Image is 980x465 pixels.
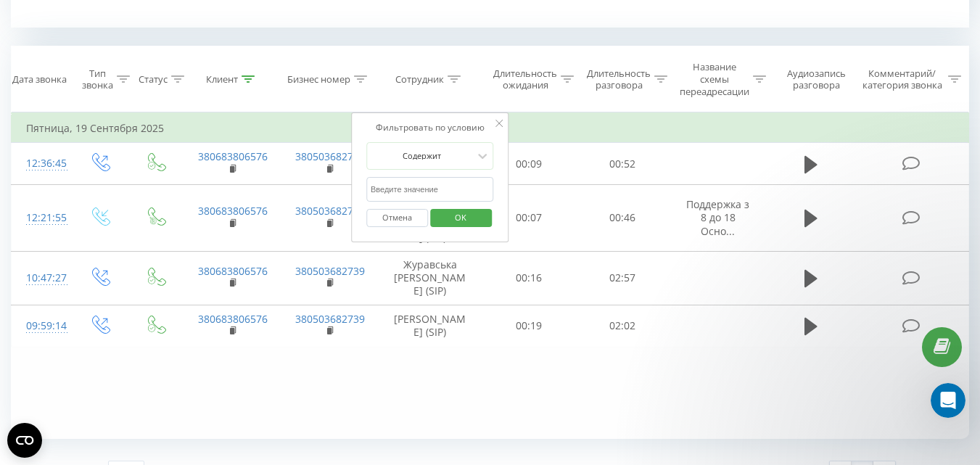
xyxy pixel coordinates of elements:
[576,143,670,185] td: 00:52
[295,204,365,218] a: 380503682739
[198,264,268,278] a: 380683806576
[576,305,670,347] td: 02:02
[395,73,444,86] div: Сотрудник
[931,383,965,418] iframe: Intercom live chat
[26,204,57,232] div: 12:21:55
[198,204,268,218] a: 380683806576
[493,67,557,92] div: Длительность ожидания
[780,67,853,92] div: Аудиозапись разговора
[587,67,651,92] div: Длительность разговора
[26,149,57,178] div: 12:36:45
[482,185,576,252] td: 00:07
[576,185,670,252] td: 00:46
[860,67,944,92] div: Комментарий/категория звонка
[206,73,238,86] div: Клиент
[482,305,576,347] td: 00:19
[12,73,67,86] div: Дата звонка
[680,61,749,98] div: Название схемы переадресации
[287,73,350,86] div: Бизнес номер
[378,305,482,347] td: [PERSON_NAME] (SIP)
[26,312,57,340] div: 09:59:14
[198,312,268,326] a: 380683806576
[482,143,576,185] td: 00:09
[366,177,494,202] input: Введите значение
[7,423,42,458] button: Open CMP widget
[576,251,670,305] td: 02:57
[295,264,365,278] a: 380503682739
[378,251,482,305] td: Журавська [PERSON_NAME] (SIP)
[482,251,576,305] td: 00:16
[440,206,481,229] span: OK
[430,209,492,227] button: OK
[295,149,365,163] a: 380503682739
[198,149,268,163] a: 380683806576
[12,114,969,143] td: Пятница, 19 Сентября 2025
[26,264,57,292] div: 10:47:27
[295,312,365,326] a: 380503682739
[366,209,428,227] button: Отмена
[82,67,113,92] div: Тип звонка
[139,73,168,86] div: Статус
[366,120,494,135] div: Фильтровать по условию
[686,197,749,237] span: Поддержка з 8 до 18 Осно...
